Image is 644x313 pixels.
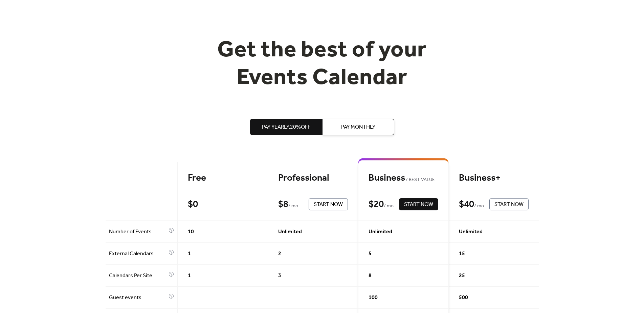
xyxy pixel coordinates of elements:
[369,228,392,236] span: Unlimited
[459,272,465,280] span: 25
[399,198,438,210] button: Start Now
[278,199,288,210] div: $ 8
[188,272,191,280] span: 1
[459,294,468,302] span: 500
[369,250,372,258] span: 5
[369,294,378,302] span: 100
[288,202,298,210] span: / mo
[369,272,372,280] span: 8
[278,272,281,280] span: 3
[459,250,465,258] span: 15
[262,123,310,131] span: Pay Yearly, 20% off
[250,119,322,135] button: Pay Yearly,20%off
[459,199,474,210] div: $ 40
[489,198,529,210] button: Start Now
[188,228,194,236] span: 10
[109,228,167,236] span: Number of Events
[309,198,348,210] button: Start Now
[322,119,394,135] button: Pay Monthly
[474,202,484,210] span: / mo
[109,294,167,302] span: Guest events
[314,201,343,209] span: Start Now
[405,176,435,184] span: BEST VALUE
[188,250,191,258] span: 1
[404,201,433,209] span: Start Now
[384,202,394,210] span: / mo
[188,199,198,210] div: $ 0
[109,250,167,258] span: External Calendars
[369,199,384,210] div: $ 20
[278,228,302,236] span: Unlimited
[369,172,438,184] div: Business
[188,172,258,184] div: Free
[341,123,375,131] span: Pay Monthly
[278,250,281,258] span: 2
[459,172,529,184] div: Business+
[192,37,452,92] h1: Get the best of your Events Calendar
[109,272,167,280] span: Calendars Per Site
[459,228,483,236] span: Unlimited
[278,172,348,184] div: Professional
[494,201,524,209] span: Start Now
